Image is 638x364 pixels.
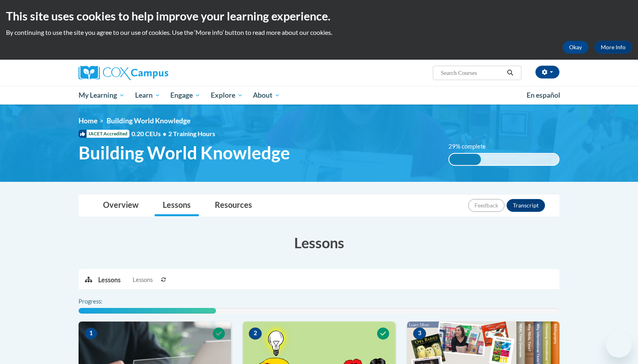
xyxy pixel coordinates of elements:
[606,332,632,358] iframe: Button to launch messaging window
[79,66,231,80] a: Cox Campus
[527,91,560,99] span: En español
[6,28,632,37] p: By continuing to use the site you agree to our use of cookies. Use the ‘More info’ button to read...
[248,86,286,105] a: About
[79,297,125,306] label: Progress:
[67,86,571,105] div: Main menu
[449,154,481,165] div: 29% complete
[79,142,290,163] span: Building World Knowledge
[131,129,168,138] span: 0.20 CEUs
[563,41,588,54] button: Okay
[249,328,262,340] span: 2
[79,233,559,253] h3: Lessons
[6,8,632,24] h2: This site uses cookies to help improve your learning experience.
[85,328,97,340] span: 1
[98,276,121,284] p: Lessons
[107,117,190,125] span: Building World Knowledge
[168,130,215,137] span: 2 Training Hours
[440,68,504,78] input: Search Courses
[206,86,248,105] a: Explore
[135,90,160,100] span: Learn
[211,90,243,100] span: Explore
[413,328,426,340] span: 3
[73,86,130,105] a: My Learning
[507,199,545,212] button: Transcript
[468,199,505,212] button: Feedback
[130,86,166,105] a: Learn
[79,117,97,125] a: Home
[79,130,129,138] span: IACET Accredited
[521,87,565,104] a: En español
[165,86,206,105] a: Engage
[253,90,280,100] span: About
[79,90,125,100] span: My Learning
[504,68,516,78] button: Search
[155,195,199,216] a: Lessons
[79,66,168,80] img: Cox Campus
[207,195,260,216] a: Resources
[594,41,632,54] a: More Info
[95,195,147,216] a: Overview
[535,66,559,78] button: Account Settings
[170,90,200,100] span: Engage
[448,142,495,151] label: 29% complete
[163,130,166,137] span: •
[133,276,153,284] span: Lessons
